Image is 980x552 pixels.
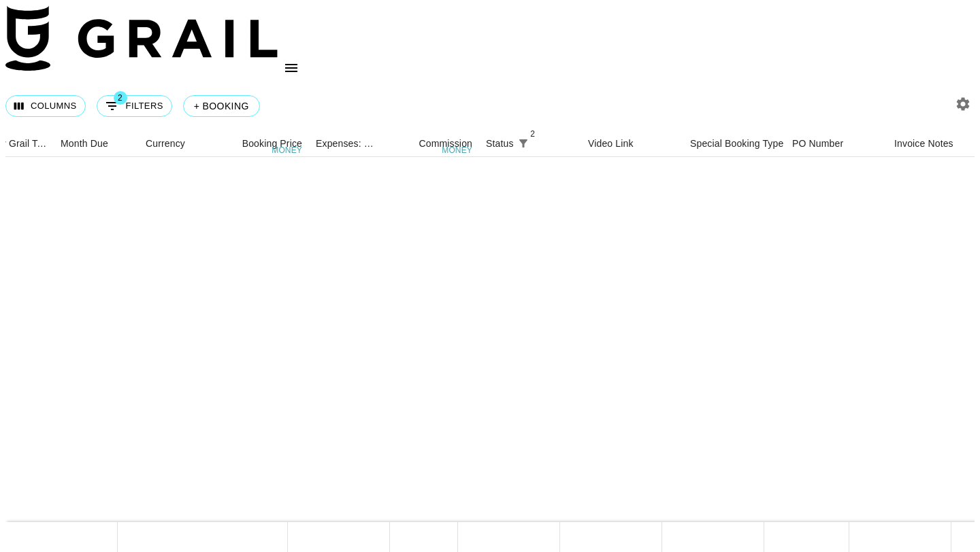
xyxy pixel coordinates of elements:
div: Booking Price [242,131,302,157]
div: Month Due [54,131,139,157]
span: 2 [114,91,127,105]
div: money [442,146,472,154]
div: Special Booking Type [690,131,783,157]
button: Select columns [5,95,86,117]
span: 2 [526,127,540,141]
div: money [272,146,302,154]
div: Special Booking Type [683,131,785,157]
div: Currency [139,131,207,157]
button: open drawer [278,54,305,82]
img: Grail Talent [5,5,278,71]
div: Video Link [581,131,683,157]
div: Video Link [588,131,634,157]
button: + Booking [183,95,260,117]
div: Status [479,131,581,157]
div: Month Due [61,131,108,157]
div: Invoice Notes [894,131,953,157]
div: PO Number [792,131,843,157]
button: Sort [533,134,552,153]
button: Show filters [97,95,172,117]
div: Currency [146,131,185,157]
div: Commission [419,131,472,157]
button: Show filters [514,134,533,153]
div: Status [486,131,514,157]
div: PO Number [785,131,887,157]
div: Expenses: Remove Commission? [316,131,374,157]
div: 2 active filters [514,134,533,153]
div: Expenses: Remove Commission? [309,131,377,157]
